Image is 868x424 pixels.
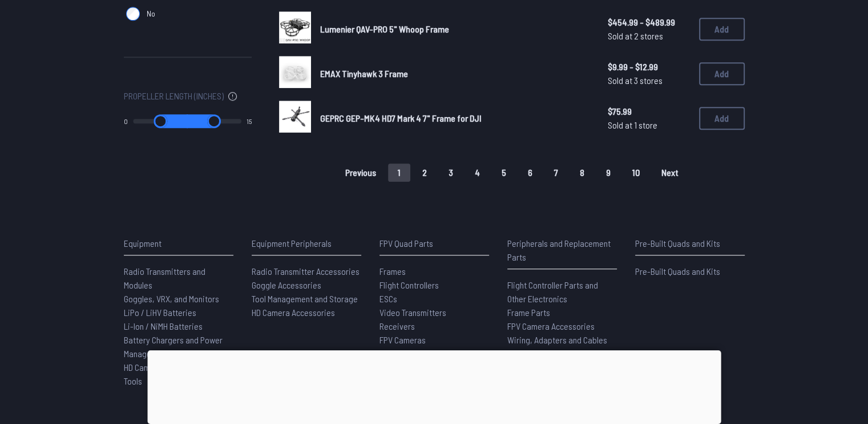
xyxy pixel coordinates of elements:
[380,319,489,333] a: Receivers
[124,265,233,292] a: Radio Transmitters and Modules
[380,348,403,359] span: Motors
[544,163,568,182] button: 7
[124,237,233,250] p: Equipment
[124,334,223,359] span: Battery Chargers and Power Management
[124,333,233,361] a: Battery Chargers and Power Management
[380,278,489,292] a: Flight Controllers
[380,306,489,319] a: Video Transmitters
[380,292,489,306] a: ESCs
[507,321,595,331] span: FPV Camera Accessories
[652,163,688,182] button: Next
[252,265,361,278] a: Radio Transmitter Accessories
[507,348,609,373] span: Screws, Standoffs, and Other Hardware
[388,163,410,182] button: 1
[124,293,219,304] span: Goggles, VRX, and Monitors
[507,347,617,374] a: Screws, Standoffs, and Other Hardware
[413,163,437,182] button: 2
[507,333,617,347] a: Wiring, Adapters and Cables
[699,18,745,41] button: Add
[596,163,620,182] button: 9
[124,362,166,373] span: HD Cameras
[570,163,594,182] button: 8
[320,22,590,36] a: Lumenier QAV-PRO 5" Whoop Frame
[380,266,406,277] span: Frames
[279,56,311,91] a: image
[635,265,745,278] a: Pre-Built Quads and Kits
[320,23,449,34] span: Lumenier QAV-PRO 5" Whoop Frame
[380,334,426,345] span: FPV Cameras
[320,111,590,125] a: GEPRC GEP-MK4 HD7 Mark 4 7" Frame for DJI
[518,163,542,182] button: 6
[124,307,196,318] span: LiPo / LiHV Batteries
[608,105,690,118] span: $75.99
[380,347,489,361] a: Motors
[124,375,142,386] span: Tools
[380,333,489,347] a: FPV Cameras
[380,279,439,290] span: Flight Controllers
[124,266,205,290] span: Radio Transmitters and Modules
[252,307,335,318] span: HD Camera Accessories
[608,60,690,74] span: $9.99 - $12.99
[507,279,598,304] span: Flight Controller Parts and Other Electronics
[147,8,155,19] span: No
[126,7,140,21] input: No
[279,11,311,47] a: image
[252,278,361,292] a: Goggle Accessories
[380,293,397,304] span: ESCs
[279,101,311,133] img: image
[124,117,128,126] output: 0
[252,279,321,290] span: Goggle Accessories
[247,117,252,126] output: 15
[623,163,649,182] button: 10
[252,237,361,250] p: Equipment Peripherals
[124,89,224,103] span: Propeller Length (Inches)
[320,113,482,123] span: GEPRC GEP-MK4 HD7 Mark 4 7" Frame for DJI
[699,62,745,85] button: Add
[492,163,516,182] button: 5
[124,306,233,319] a: LiPo / LiHV Batteries
[507,237,617,264] p: Peripherals and Replacement Parts
[124,321,203,331] span: Li-Ion / NiMH Batteries
[507,306,617,319] a: Frame Parts
[699,107,745,130] button: Add
[608,118,690,132] span: Sold at 1 store
[279,56,311,88] img: image
[507,334,607,345] span: Wiring, Adapters and Cables
[608,15,690,29] span: $454.99 - $489.99
[661,168,679,177] span: Next
[320,68,408,79] span: EMAX Tinyhawk 3 Frame
[380,307,446,318] span: Video Transmitters
[635,266,720,277] span: Pre-Built Quads and Kits
[320,67,590,81] a: EMAX Tinyhawk 3 Frame
[252,266,360,277] span: Radio Transmitter Accessories
[279,101,311,136] a: image
[507,278,617,306] a: Flight Controller Parts and Other Electronics
[124,374,233,388] a: Tools
[507,307,550,318] span: Frame Parts
[380,321,415,331] span: Receivers
[252,306,361,319] a: HD Camera Accessories
[507,319,617,333] a: FPV Camera Accessories
[252,292,361,306] a: Tool Management and Storage
[608,29,690,43] span: Sold at 2 stores
[608,74,690,87] span: Sold at 3 stores
[635,237,745,250] p: Pre-Built Quads and Kits
[465,163,490,182] button: 4
[252,293,358,304] span: Tool Management and Storage
[124,319,233,333] a: Li-Ion / NiMH Batteries
[279,11,311,43] img: image
[124,292,233,306] a: Goggles, VRX, and Monitors
[439,163,463,182] button: 3
[380,265,489,278] a: Frames
[380,237,489,250] p: FPV Quad Parts
[124,361,233,374] a: HD Cameras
